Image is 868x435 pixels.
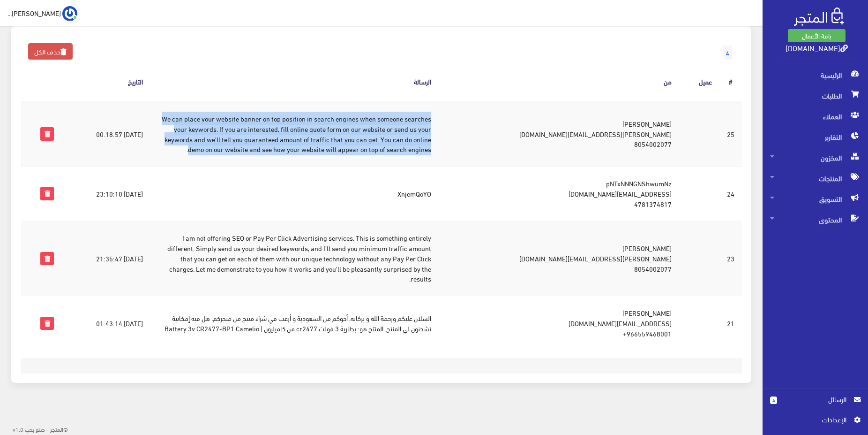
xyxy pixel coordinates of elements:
[439,221,679,296] td: [PERSON_NAME] [PERSON_NAME][EMAIL_ADDRESS][DOMAIN_NAME] 8054002077
[719,101,742,167] td: 25
[770,147,861,168] span: المخزون
[788,29,846,42] a: باقة الأعمال
[61,101,150,167] td: [DATE] 00:18:57
[439,167,679,221] td: pNTxNNNGNShwumNz [EMAIL_ADDRESS][DOMAIN_NAME] 4781374817
[770,394,861,414] a: 4 الرسائل
[770,414,861,429] a: اﻹعدادات
[61,221,150,296] td: [DATE] 21:35:47
[61,167,150,221] td: [DATE] 23:10:10
[770,106,861,127] span: العملاء
[439,62,679,101] th: من
[719,296,742,351] td: 21
[786,41,848,54] a: [DOMAIN_NAME]
[150,167,439,221] td: XnjemQoYO
[61,296,150,351] td: [DATE] 01:43:14
[11,371,47,406] iframe: Drift Widget Chat Controller
[763,127,868,147] a: التقارير
[763,147,868,168] a: المخزون
[770,65,861,85] span: الرئيسية
[770,127,861,147] span: التقارير
[794,8,844,26] img: .
[150,62,439,101] th: الرسالة
[28,43,73,60] a: حذف الكل
[719,167,742,221] td: 24
[13,424,49,434] span: - صنع بحب v1.0
[679,62,719,101] th: عميل
[150,296,439,351] td: السلان عليكم ورحمة الله و بركاته, أخوكم من السعودية و أرغب في شراء منتج من متجركم, هل فيه إمكانية...
[763,65,868,85] a: الرئيسية
[770,189,861,209] span: التسويق
[719,221,742,296] td: 23
[62,6,77,21] img: ...
[150,221,439,296] td: I am not offering SEO or Pay Per Click Advertising services. This is something entirely different...
[723,46,732,60] span: 4
[439,296,679,351] td: [PERSON_NAME] [EMAIL_ADDRESS][DOMAIN_NAME] 966559468001+
[439,101,679,167] td: [PERSON_NAME] [PERSON_NAME][EMAIL_ADDRESS][DOMAIN_NAME] 8054002077
[770,397,777,404] span: 4
[763,209,868,230] a: المحتوى
[719,62,742,101] th: #
[770,85,861,106] span: الطلبات
[763,85,868,106] a: الطلبات
[770,168,861,189] span: المنتجات
[7,6,77,21] a: ... [PERSON_NAME]...
[763,168,868,189] a: المنتجات
[763,106,868,127] a: العملاء
[785,394,846,404] span: الرسائل
[61,62,150,101] th: التاريخ
[150,101,439,167] td: We can place your website banner on top position in search engines when someone searches your key...
[770,209,861,230] span: المحتوى
[4,423,68,435] div: ©
[50,425,63,433] strong: المتجر
[778,414,846,425] span: اﻹعدادات
[7,7,61,19] span: [PERSON_NAME]...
